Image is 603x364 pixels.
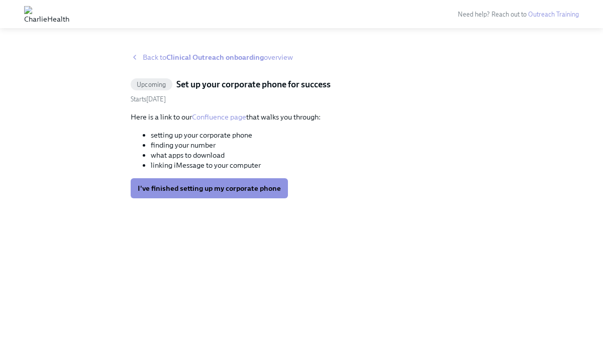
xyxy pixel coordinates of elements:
a: Outreach Training [528,11,579,18]
span: Need help? Reach out to [458,11,579,18]
h5: Set up your corporate phone for success [176,78,331,90]
li: linking iMessage to your computer [151,160,472,170]
p: Here is a link to our that walks you through: [131,112,472,122]
span: Back to overview [143,52,293,62]
li: finding your number [151,140,472,150]
span: Upcoming [131,81,172,88]
li: what apps to download [151,150,472,160]
span: Monday, September 22nd 2025, 10:00 am [131,95,166,103]
span: I've finished setting up my corporate phone [138,183,281,193]
button: I've finished setting up my corporate phone [131,178,288,198]
li: setting up your corporate phone [151,130,472,140]
img: CharlieHealth [24,6,69,22]
a: Confluence page [192,112,246,122]
a: Back toClinical Outreach onboardingoverview [131,52,472,62]
strong: Clinical Outreach onboarding [166,53,264,62]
